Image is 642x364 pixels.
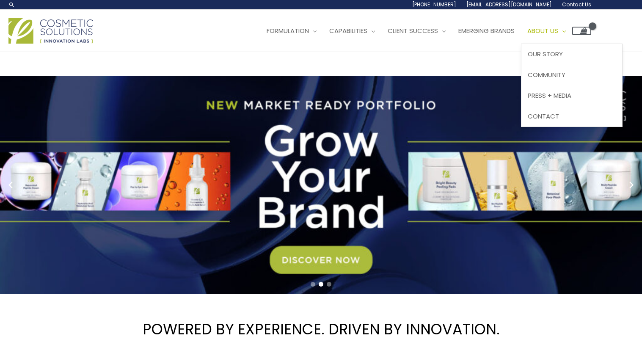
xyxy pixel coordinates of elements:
[329,26,367,35] span: Capabilities
[466,1,552,8] span: [EMAIL_ADDRESS][DOMAIN_NAME]
[528,70,565,79] span: Community
[267,26,309,35] span: Formulation
[319,282,323,287] span: Go to slide 2
[388,26,438,35] span: Client Success
[521,44,622,65] a: Our Story
[528,91,571,100] span: Press + Media
[254,18,591,44] nav: Site Navigation
[311,282,315,287] span: Go to slide 1
[528,50,563,58] span: Our Story
[412,1,456,8] span: [PHONE_NUMBER]
[8,1,15,8] a: Search icon link
[381,18,452,44] a: Client Success
[572,27,591,35] a: View Shopping Cart, empty
[521,106,622,127] a: Contact
[521,85,622,106] a: Press + Media
[528,112,559,121] span: Contact
[452,18,521,44] a: Emerging Brands
[327,282,331,287] span: Go to slide 3
[562,1,591,8] span: Contact Us
[8,18,93,44] img: Cosmetic Solutions Logo
[260,18,323,44] a: Formulation
[323,18,381,44] a: Capabilities
[4,179,17,191] button: Previous slide
[458,26,515,35] span: Emerging Brands
[625,179,638,191] button: Next slide
[521,65,622,85] a: Community
[527,26,558,35] span: About Us
[521,18,572,44] a: About Us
